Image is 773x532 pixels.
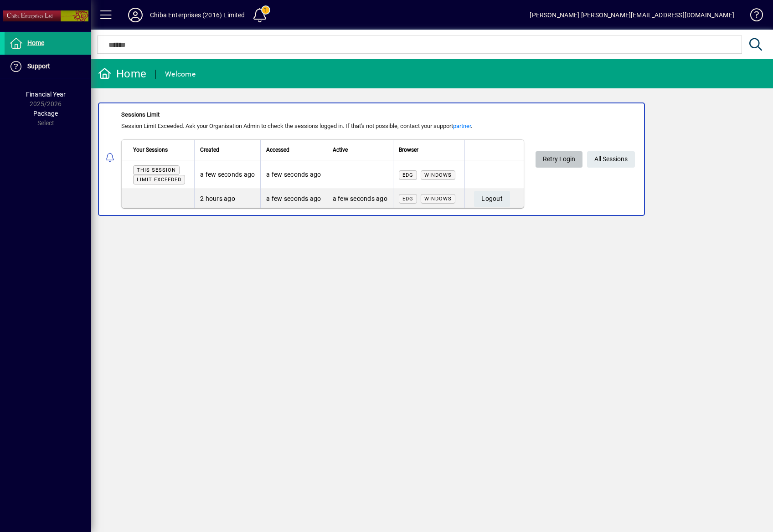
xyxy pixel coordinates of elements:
button: Logout [474,191,510,207]
td: a few seconds ago [260,189,326,208]
span: Financial Year [26,91,66,98]
span: Browser [399,145,418,155]
span: Created [200,145,219,155]
a: partner [453,123,471,129]
span: This session [137,167,176,173]
span: Accessed [266,145,289,155]
span: All Sessions [594,152,628,167]
div: Home [98,66,146,81]
a: Support [5,55,91,78]
div: Chiba Enterprises (2016) Limited [150,8,245,22]
td: a few seconds ago [194,160,260,189]
span: Edg [402,196,413,202]
div: Session Limit Exceeded. Ask your Organisation Admin to check the sessions logged in. If that's no... [121,122,524,131]
span: Windows [424,172,452,178]
button: Profile [121,7,150,23]
span: Retry Login [543,152,575,167]
td: a few seconds ago [327,189,393,208]
button: Retry Login [536,151,582,168]
span: Active [333,145,348,155]
span: Edg [402,172,413,178]
span: Package [33,110,58,117]
span: Windows [424,196,452,202]
td: 2 hours ago [194,189,260,208]
span: Your Sessions [133,145,168,155]
a: All Sessions [587,151,635,168]
a: Knowledge Base [743,2,762,31]
td: a few seconds ago [260,160,326,189]
span: Limit exceeded [137,177,181,183]
app-alert-notification-menu-item: Sessions Limit [91,102,773,216]
span: Logout [481,191,503,206]
span: Support [27,62,50,70]
div: [PERSON_NAME] [PERSON_NAME][EMAIL_ADDRESS][DOMAIN_NAME] [530,8,734,22]
div: Welcome [165,67,196,82]
div: Sessions Limit [121,110,524,119]
span: Home [27,39,44,46]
